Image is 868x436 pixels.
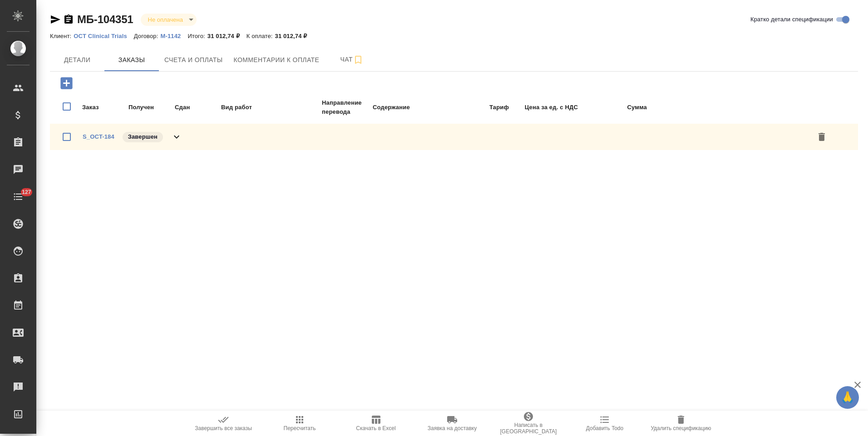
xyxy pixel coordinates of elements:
span: 🙏 [840,388,855,407]
p: Завершен [128,132,158,141]
button: Скопировать ссылку [63,14,74,25]
td: Сдан [174,98,220,117]
button: Скопировать ссылку для ЯМессенджера [50,14,61,25]
div: Не оплачена [141,14,197,26]
td: Сумма [579,98,647,117]
a: МБ-104351 [77,13,133,25]
td: Заказ [82,98,127,117]
a: OCT Clinical Trials [74,32,134,39]
a: M-1142 [160,32,187,39]
p: К оплате: [247,33,275,39]
p: Итого: [187,33,207,39]
span: Чат [330,54,374,65]
p: 31 012,74 ₽ [207,33,247,39]
button: Не оплачена [145,16,186,24]
div: S_OCT-184Завершен [50,124,858,150]
p: OCT Clinical Trials [74,33,134,39]
button: Добавить заказ [54,74,79,92]
p: 31 012,74 ₽ [275,33,314,39]
a: S_OCT-184 [83,133,114,140]
button: 🙏 [836,386,859,409]
span: Комментарии к оплате [234,54,320,66]
p: M-1142 [160,33,187,39]
td: Тариф [446,98,509,117]
a: 127 [2,185,34,208]
td: Вид работ [221,98,321,117]
span: Заказы [110,54,153,66]
td: Цена за ед. с НДС [510,98,578,117]
td: Направление перевода [321,98,371,117]
p: Договор: [134,33,161,39]
span: Кратко детали спецификации [750,15,833,24]
td: Получен [128,98,173,117]
td: Содержание [372,98,445,117]
span: Счета и оплаты [164,54,223,66]
svg: Подписаться [353,54,364,65]
span: 127 [16,188,37,197]
span: Детали [55,54,99,66]
p: Клиент: [50,33,74,39]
